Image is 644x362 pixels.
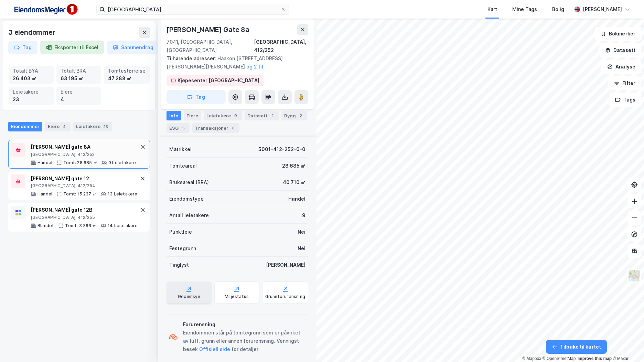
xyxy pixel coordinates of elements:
div: Leietakere [73,122,112,131]
button: Datasett [599,43,641,57]
div: Miljøstatus [225,294,249,299]
div: Matrikkel [169,145,192,153]
div: Kart [487,5,497,13]
div: Eiere [45,122,71,131]
div: 23 [13,96,50,103]
button: Tag [8,41,37,54]
div: Tomtestørrelse [108,67,146,75]
div: 13 Leietakere [108,191,138,197]
div: 4 [61,96,97,103]
div: [PERSON_NAME] gate 8A [31,143,136,151]
div: 9 [302,211,305,220]
div: Tinglyst [169,261,189,269]
div: Festegrunn [169,244,196,253]
div: 28 685 ㎡ [282,162,305,170]
div: Handel [37,160,52,166]
div: Totalt BYA [13,67,50,75]
div: Nei [298,228,305,236]
div: Kjøpesenter [GEOGRAPHIC_DATA] [178,76,259,85]
div: Handel [37,191,52,197]
img: F4PB6Px+NJ5v8B7XTbfpPpyloAAAAASUVORK5CYII= [11,2,80,17]
div: Datasett [245,111,279,120]
div: 1 [269,112,276,119]
div: 63 195 ㎡ [61,75,97,82]
a: Mapbox [522,356,541,361]
div: Eiere [184,111,201,120]
button: Tilbake til kartet [546,340,607,354]
div: [GEOGRAPHIC_DATA], 412/255 [31,215,138,220]
div: 23 [102,123,109,130]
div: Eiere [61,88,97,96]
div: 5 [180,125,187,131]
a: OpenStreetMap [543,356,576,361]
div: Totalt BRA [61,67,97,75]
button: Bokmerker [595,27,641,41]
div: Eiendommer [8,122,42,131]
div: 14 Leietakere [108,223,138,228]
div: [GEOGRAPHIC_DATA], 412/252 [254,38,308,54]
div: [GEOGRAPHIC_DATA], 412/254 [31,183,138,189]
div: Transaksjoner [192,123,239,133]
div: Mine Tags [512,5,537,13]
div: [PERSON_NAME] gate 12B [31,206,138,214]
div: Tomt: 28 685 ㎡ [63,160,97,166]
div: Punktleie [169,228,192,236]
div: Tomteareal [169,162,197,170]
div: Geoinnsyn [178,294,200,299]
div: 5001-412-252-0-0 [258,145,305,153]
div: Kontrollprogram for chat [610,329,644,362]
div: Nei [298,244,305,253]
div: ESG [167,123,190,133]
div: 8 [230,125,237,131]
div: 26 403 ㎡ [13,75,50,82]
div: Bruksareal (BRA) [169,178,209,187]
div: 3 eiendommer [8,27,57,38]
div: [PERSON_NAME] [266,261,305,269]
a: Improve this map [578,356,612,361]
div: Haakon [STREET_ADDRESS][PERSON_NAME][PERSON_NAME] [167,54,303,71]
button: Eksporter til Excel [40,41,104,54]
iframe: Chat Widget [610,329,644,362]
button: Sammendrag [107,41,159,54]
div: Tomt: 3 366 ㎡ [65,223,97,228]
div: 4 [61,123,68,130]
span: Tilhørende adresser: [167,55,217,61]
div: [PERSON_NAME] Gate 8a [167,24,251,35]
input: Søk på adresse, matrikkel, gårdeiere, leietakere eller personer [105,4,280,14]
div: 9 [232,112,239,119]
div: [PERSON_NAME] [583,5,622,13]
div: 7041, [GEOGRAPHIC_DATA], [GEOGRAPHIC_DATA] [167,38,254,54]
div: Blandet [37,223,54,228]
div: Leietakere [13,88,50,96]
button: Tag [167,90,226,104]
div: [PERSON_NAME] gate 12 [31,174,138,183]
div: Grunnforurensning [265,294,305,299]
button: Analyse [601,60,641,74]
div: Forurensning [183,320,305,329]
div: Bygg [281,111,307,120]
div: 47 288 ㎡ [108,75,146,82]
div: Eiendommen står på tomtegrunn som er påvirket av luft, grunn eller annen forurensning. Vennligst ... [183,329,305,353]
div: Bolig [552,5,564,13]
button: Filter [608,76,641,90]
div: 2 [297,112,304,119]
div: 40 710 ㎡ [283,178,305,187]
div: Eiendomstype [169,195,204,203]
div: [GEOGRAPHIC_DATA], 412/252 [31,152,136,157]
div: Leietakere [204,111,242,120]
div: 9 Leietakere [108,160,136,166]
div: Info [167,111,181,120]
div: Antall leietakere [169,211,209,220]
div: Handel [288,195,305,203]
div: Tomt: 15 237 ㎡ [63,191,97,197]
button: Tags [609,93,641,107]
img: Z [628,269,641,282]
